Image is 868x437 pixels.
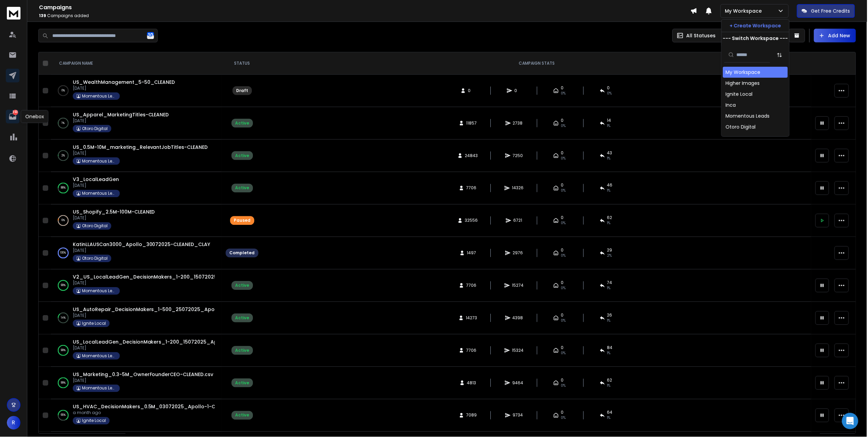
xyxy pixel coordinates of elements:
span: 0 [561,378,564,383]
p: Momentous Leads [82,158,116,164]
td: 0%US_WealthManagement_5-50_CLEANED[DATE]Momentous Leads [51,75,222,107]
p: [DATE] [73,248,211,254]
span: 32556 [465,218,478,223]
span: 4813 [467,381,477,386]
div: Active [235,381,249,386]
p: + Create Workspace [731,22,782,29]
td: 99%V2_US_LocalLeadGen_DecisionMakers_1-200_15072025_Apollo-CLEANED[DATE]Momentous Leads [51,270,222,302]
p: Momentous Leads [82,386,116,391]
td: 88%V3_LocalLeadGen[DATE]Momentous Leads [51,172,222,205]
a: US_0.5M-10M_marketing_RelevantJobTitles-CLEANED [73,144,208,151]
div: Higher Images [727,80,761,87]
th: CAMPAIGN STATS [263,52,812,75]
a: US_Marketing_0.3-5M_OwnerFounderCEO-CLEANED.csv [73,371,214,378]
span: 15324 [513,348,524,354]
p: [DATE] [73,86,175,91]
div: Momentous Leads [727,113,771,119]
p: Ignite Local [82,321,106,326]
div: Onebox [21,110,49,123]
span: 9464 [513,381,524,386]
p: 393 [13,110,18,115]
div: Open Intercom Messenger [843,413,859,430]
p: 1 % [62,120,65,127]
span: 2 % [608,253,613,259]
span: 1 % [608,123,611,129]
a: US_Apparel_MarketingTitles-CLEANED [73,111,169,118]
p: [DATE] [73,378,214,384]
div: TV Eyes [727,134,745,141]
span: 7250 [513,153,524,158]
span: 14326 [513,185,524,191]
span: 0 [561,345,564,351]
button: R [7,416,21,430]
span: 6721 [514,218,523,223]
a: V2_US_LocalLeadGen_DecisionMakers_1-200_15072025_Apollo-CLEANED [73,274,261,281]
span: 0 [561,248,564,253]
p: [DATE] [73,216,155,221]
td: 6%US_Shopify_2.5M-100M-CLEANED[DATE]Otoro Digital [51,205,222,237]
span: 1 % [608,318,611,324]
button: Get Free Credits [798,4,856,18]
span: 24843 [465,153,478,158]
span: 0% [561,318,566,324]
span: 7706 [467,348,477,354]
div: Draft [236,88,248,93]
a: US_WealthManagement_5-50_CLEANED [73,79,175,86]
p: [DATE] [73,151,208,156]
div: Active [235,120,249,126]
div: Active [235,413,249,419]
span: 2738 [514,120,524,126]
button: Add New [815,29,857,42]
span: 0% [561,253,566,259]
span: 2976 [513,250,524,256]
p: 99 % [61,282,66,289]
div: Otoro Digital [727,124,757,130]
p: Momentous Leads [82,93,116,99]
span: 46 [608,183,613,188]
p: Get Free Credits [812,8,851,14]
p: 6 % [62,217,65,224]
span: 1 % [608,188,611,194]
div: Ignite Local [727,91,754,98]
p: [DATE] [73,346,215,351]
span: 74 [608,280,613,286]
span: 0% [561,383,566,389]
span: 26 [608,313,613,318]
div: Active [235,185,249,191]
div: Inca [727,102,737,108]
p: [DATE] [73,183,120,189]
span: 0% [608,91,613,96]
span: 0 [561,313,564,318]
p: 14 % [61,315,66,322]
span: 14 [608,118,612,123]
span: 0 [561,183,564,188]
p: --- Switch Workspace --- [724,35,789,42]
span: 4398 [513,316,524,321]
div: Active [235,283,249,288]
span: 11857 [467,120,477,126]
th: CAMPAIGN NAME [51,52,222,75]
span: US_AutoRepair_DecisionMakers_1-500_25072025_Apollo-CLEANED [73,306,245,313]
p: 99 % [61,380,66,387]
p: Momentous Leads [82,354,116,359]
td: 14%US_AutoRepair_DecisionMakers_1-500_25072025_Apollo-CLEANED[DATE]Ignite Local [51,302,222,335]
h1: Campaigns [39,3,691,12]
span: KatinLLAUSCan3000_Apollo_30072025-CLEANED_CLAY [73,241,211,248]
span: 139 [39,13,46,18]
span: 84 [608,345,613,351]
a: 393 [6,110,19,124]
a: US_LocalLeadGen_DecisionMakers_1-200_15072025_Apollo-CLEANED [73,339,251,346]
div: Active [235,153,249,158]
span: 0% [561,188,566,194]
span: 0 [561,150,564,156]
span: 0% [561,351,566,356]
p: Campaigns added [39,13,691,18]
span: 0% [561,416,566,421]
span: 14273 [466,316,478,321]
span: US_Shopify_2.5M-100M-CLEANED [73,209,155,216]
